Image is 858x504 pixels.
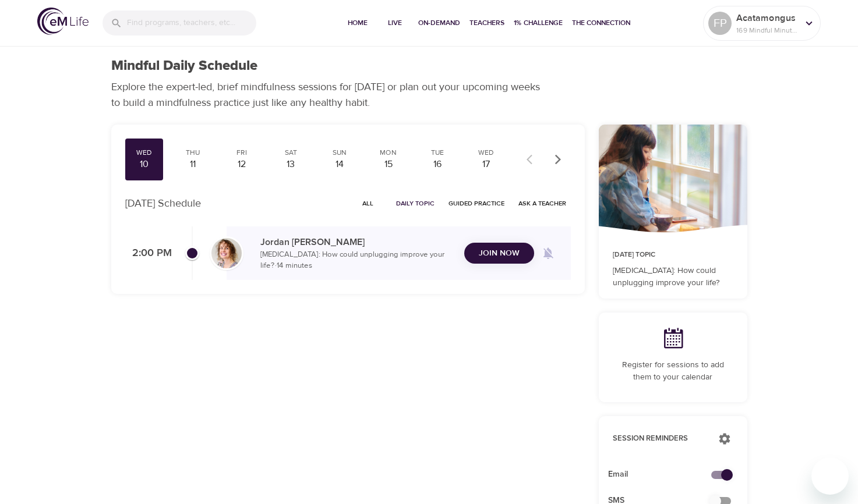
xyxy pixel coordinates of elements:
img: Jordan-Whitehead.jpg [211,238,242,268]
span: Teachers [469,17,504,29]
button: Join Now [464,243,534,264]
p: Session Reminders [613,433,707,445]
img: logo [37,8,89,35]
span: 1% Challenge [514,17,563,29]
span: Remind me when a class goes live every Wednesday at 2:00 PM [534,239,562,267]
div: 16 [423,158,452,171]
div: 14 [325,158,354,171]
div: Thu [178,148,207,158]
div: FP [708,12,732,35]
button: All [349,194,387,212]
div: 13 [276,158,305,171]
div: Sat [276,148,305,158]
p: Acatamongus [736,11,798,25]
p: 169 Mindful Minutes [736,25,798,36]
div: Tue [423,148,452,158]
div: Wed [130,148,159,158]
p: [MEDICAL_DATA]: How could unplugging improve your life? · 14 minutes [260,249,455,272]
span: On-Demand [418,17,460,29]
span: All [354,198,382,209]
span: Ask a Teacher [518,198,566,209]
p: Jordan [PERSON_NAME] [260,235,455,249]
div: Fri [227,148,256,158]
p: [DATE] Topic [613,250,733,260]
input: Find programs, teachers, etc... [127,10,256,36]
div: Mon [374,148,403,158]
p: Register for sessions to add them to your calendar [613,359,733,384]
div: 10 [130,158,159,171]
span: Join Now [479,246,520,261]
div: 15 [374,158,403,171]
span: Daily Topic [396,198,435,209]
p: 2:00 PM [125,246,172,261]
iframe: Button to launch messaging window [811,457,849,495]
div: 11 [178,158,207,171]
h1: Mindful Daily Schedule [111,58,257,74]
div: 17 [472,158,501,171]
p: [MEDICAL_DATA]: How could unplugging improve your life? [613,265,733,289]
button: Guided Practice [444,194,509,212]
div: Sun [325,148,354,158]
span: Email [608,468,719,481]
span: Home [344,17,372,29]
span: Guided Practice [449,198,504,209]
p: Explore the expert-led, brief mindfulness sessions for [DATE] or plan out your upcoming weeks to ... [111,79,548,111]
button: Daily Topic [391,194,439,212]
p: [DATE] Schedule [125,196,201,211]
div: 12 [227,158,256,171]
button: Ask a Teacher [514,194,571,212]
span: Live [381,17,409,29]
div: Wed [472,148,501,158]
span: The Connection [572,17,630,29]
